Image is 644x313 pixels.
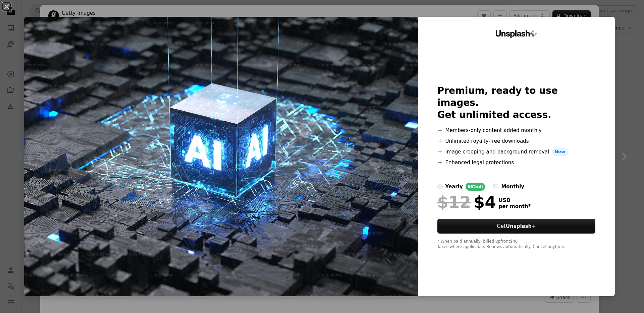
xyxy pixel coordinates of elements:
[506,223,536,229] strong: Unsplash+
[466,183,485,191] div: 66% off
[493,184,498,189] input: monthly
[437,148,596,156] li: Image cropping and background removal
[437,137,596,145] li: Unlimited royalty-free downloads
[499,203,531,209] span: per month *
[437,239,596,250] div: * When paid annually, billed upfront $48 Taxes where applicable. Renews automatically. Cancel any...
[437,159,596,167] li: Enhanced legal protections
[437,126,596,134] li: Members-only content added monthly
[437,85,596,121] h2: Premium, ready to use images. Get unlimited access.
[445,183,463,191] div: yearly
[437,219,596,234] button: GetUnsplash+
[437,193,471,211] span: $12
[437,193,496,211] div: $4
[499,197,531,203] span: USD
[501,183,524,191] div: monthly
[437,184,443,189] input: yearly66%off
[552,148,568,156] span: New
